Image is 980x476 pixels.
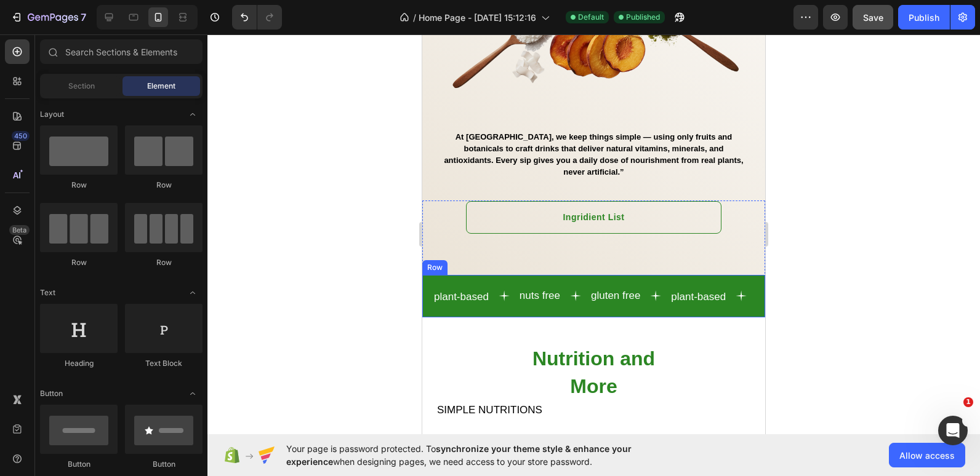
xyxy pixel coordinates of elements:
[40,358,118,369] div: Heading
[40,287,55,298] span: Text
[863,12,883,23] span: Save
[232,5,282,30] div: Undo/Redo
[938,416,968,445] iframe: Intercom live chat
[81,10,86,25] p: 7
[286,442,680,468] span: Your page is password protected. To when designing pages, we need access to your store password.
[898,5,950,30] button: Publish
[183,384,203,403] span: Toggle open
[5,5,92,30] button: 7
[125,180,203,191] div: Row
[125,459,203,470] div: Button
[40,180,118,191] div: Row
[626,12,660,23] span: Published
[40,388,63,399] span: Button
[40,39,203,64] input: Search Sections & Elements
[183,105,203,124] span: Toggle open
[422,34,765,434] iframe: Design area
[889,443,965,467] button: Allow access
[68,81,95,92] span: Section
[419,11,536,24] span: Home Page - [DATE] 15:12:16
[899,449,955,462] span: Allow access
[12,131,30,141] div: 450
[40,257,118,268] div: Row
[125,257,203,268] div: Row
[9,225,30,235] div: Beta
[147,81,175,92] span: Element
[40,459,118,470] div: Button
[286,443,632,467] span: synchronize your theme style & enhance your experience
[40,109,64,120] span: Layout
[125,358,203,369] div: Text Block
[183,283,203,303] span: Toggle open
[963,397,973,407] span: 1
[413,11,416,24] span: /
[578,12,604,23] span: Default
[853,5,893,30] button: Save
[909,11,939,24] div: Publish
